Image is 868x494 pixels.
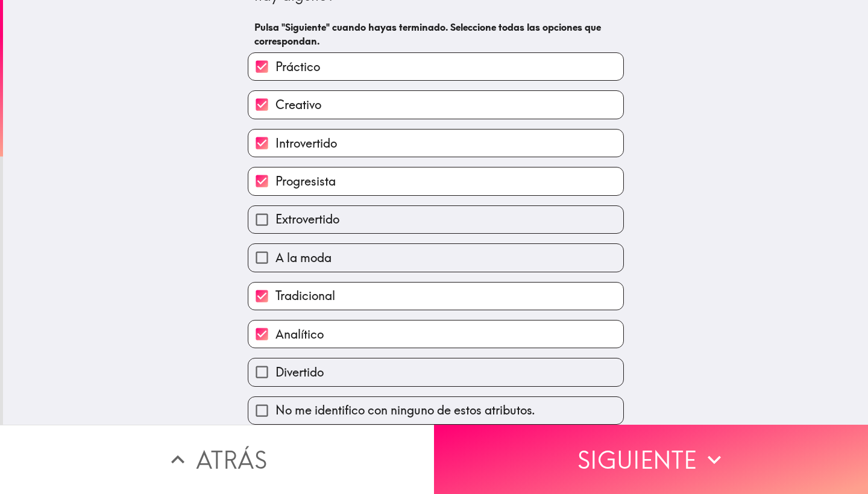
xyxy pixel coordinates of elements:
[248,244,623,271] button: A la moda
[275,211,339,228] span: Extrovertido
[248,167,623,195] button: Progresista
[275,173,336,190] span: Progresista
[275,58,320,75] span: Práctico
[275,364,324,381] span: Divertido
[248,53,623,80] button: Práctico
[248,283,623,310] button: Tradicional
[275,96,321,113] span: Creativo
[248,206,623,233] button: Extrovertido
[275,402,535,419] span: No me identifico con ninguno de estos atributos.
[248,397,623,424] button: No me identifico con ninguno de estos atributos.
[275,326,324,343] span: Analítico
[275,287,335,304] span: Tradicional
[248,91,623,118] button: Creativo
[248,320,623,348] button: Analítico
[275,135,337,152] span: Introvertido
[248,358,623,386] button: Divertido
[275,249,332,266] span: A la moda
[248,130,623,157] button: Introvertido
[434,425,868,494] button: Siguiente
[254,20,617,48] h6: Pulsa "Siguiente" cuando hayas terminado. Seleccione todas las opciones que correspondan.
